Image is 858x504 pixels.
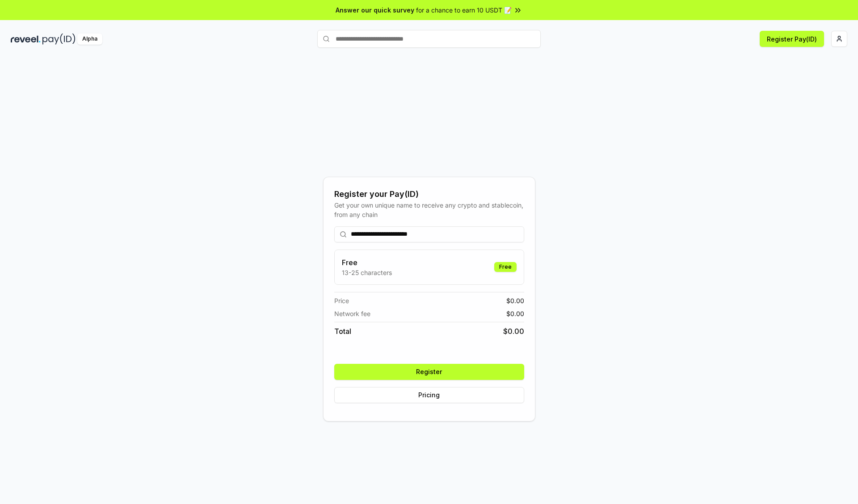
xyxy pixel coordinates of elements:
[416,5,512,15] span: for a chance to earn 10 USDT 📝
[334,309,370,318] span: Network fee
[334,200,524,219] div: Get your own unique name to receive any crypto and stablecoin, from any chain
[334,296,349,305] span: Price
[334,387,524,403] button: Pricing
[334,188,524,200] div: Register your Pay(ID)
[342,268,392,277] p: 13-25 characters
[342,257,392,268] h3: Free
[334,326,351,337] span: Total
[503,326,524,337] span: $ 0.00
[334,364,524,380] button: Register
[42,33,76,45] img: pay_id
[336,5,414,15] span: Answer our quick survey
[77,33,102,45] div: Alpha
[506,296,524,305] span: $ 0.00
[760,31,824,47] button: Register Pay(ID)
[11,33,41,45] img: reveel_dark
[506,309,524,318] span: $ 0.00
[494,262,517,272] div: Free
